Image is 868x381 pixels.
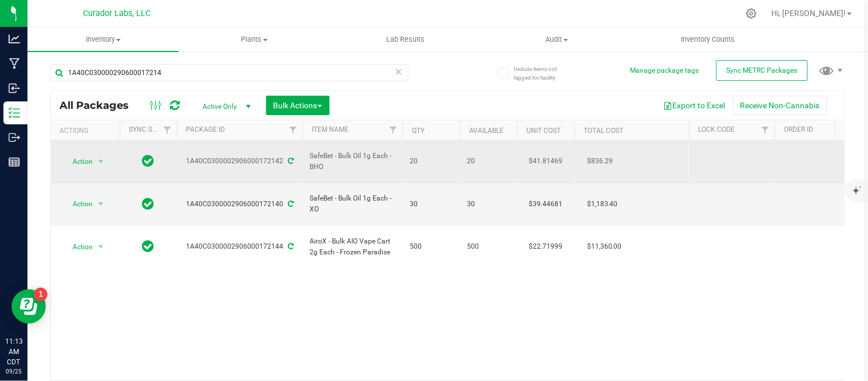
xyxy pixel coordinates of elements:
[733,96,827,115] button: Receive Non-Cannabis
[656,96,733,115] button: Export to Excel
[312,125,348,133] a: Item Name
[284,120,303,140] a: Filter
[34,288,47,301] iframe: Resource center unread badge
[179,28,330,52] a: Plants
[482,34,632,45] span: Audit
[9,156,20,168] inline-svg: Reports
[756,120,775,140] a: Filter
[698,125,735,133] a: Lock Code
[286,200,294,208] span: Sync from Compliance System
[9,83,20,94] inline-svg: Inbound
[94,239,108,255] span: select
[481,28,632,52] a: Audit
[186,125,225,133] a: Package ID
[50,64,409,81] input: Search Package ID, Item Name, SKU, Lot or Part Number...
[175,156,304,167] div: 1A40C0300002906000172142
[9,107,20,119] inline-svg: Inventory
[371,34,441,45] span: Lab Results
[727,66,798,74] span: Sync METRC Packages
[9,132,20,143] inline-svg: Outbound
[514,65,571,82] span: Include items not tagged for facility
[60,127,115,135] div: Actions
[581,153,619,170] span: $836.29
[631,66,699,76] button: Manage package tags
[266,96,330,115] button: Bulk Actions
[142,238,154,254] span: In Sync
[158,120,177,140] a: Filter
[744,8,759,19] div: Manage settings
[330,28,481,52] a: Lab Results
[5,336,22,367] p: 11:13 AM CDT
[526,127,561,135] a: Unit Cost
[784,125,813,133] a: Order Id
[9,58,20,69] inline-svg: Manufacturing
[584,127,623,135] a: Total Cost
[633,28,784,52] a: Inventory Counts
[83,9,150,18] span: Curador Labs, LLC
[274,101,322,110] span: Bulk Actions
[467,199,510,210] span: 30
[412,127,425,135] a: Qty
[27,34,179,45] span: Inventory
[62,239,93,255] span: Action
[410,199,453,210] span: 30
[179,34,329,45] span: Plants
[62,196,93,212] span: Action
[11,289,46,324] iframe: Resource center
[716,60,808,81] button: Sync METRC Packages
[310,193,396,215] span: SafeBet - Bulk Oil 1g Each - XO
[142,196,154,212] span: In Sync
[410,156,453,167] span: 20
[62,154,93,170] span: Action
[9,33,20,45] inline-svg: Analytics
[384,120,403,140] a: Filter
[142,153,154,169] span: In Sync
[175,241,304,252] div: 1A40C0300002906000172144
[467,156,510,167] span: 20
[286,157,294,165] span: Sync from Compliance System
[60,99,140,112] span: All Packages
[666,34,751,45] span: Inventory Counts
[5,367,22,376] p: 09/25
[469,127,504,135] a: Available
[517,183,574,226] td: $39.44681
[286,242,294,250] span: Sync from Compliance System
[517,140,574,183] td: $41.81469
[410,241,453,252] span: 500
[581,196,624,213] span: $1,183.40
[175,199,304,210] div: 1A40C0300002906000172140
[27,28,179,52] a: Inventory
[310,236,396,258] span: AiroX - Bulk AIO Vape Cart 2g Each - Frozen Paradise
[395,64,403,79] span: Clear
[772,9,846,18] span: Hi, [PERSON_NAME]!
[94,154,108,170] span: select
[310,151,396,172] span: SafeBet - Bulk Oil 1g Each - BHO
[467,241,510,252] span: 500
[129,125,173,133] a: Sync Status
[517,226,574,268] td: $22.71999
[94,196,108,212] span: select
[581,238,628,255] span: $11,360.00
